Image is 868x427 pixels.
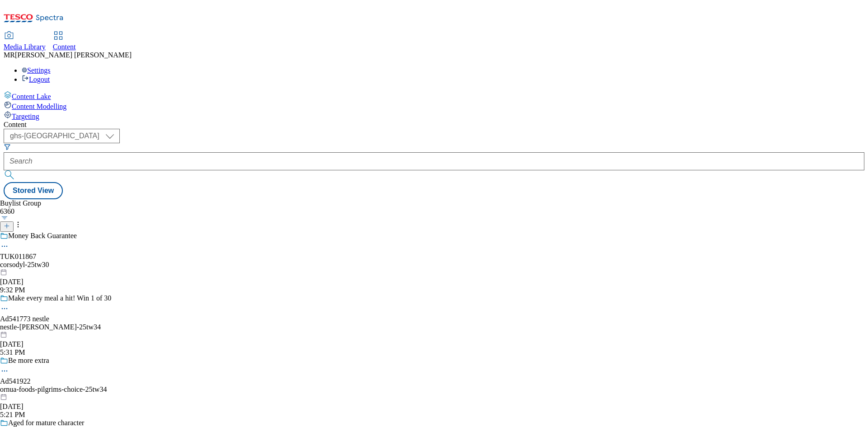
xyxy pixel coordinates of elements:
[8,232,77,240] div: Money Back Guarantee
[4,43,46,51] span: Media Library
[4,182,63,199] button: Stored View
[22,66,51,74] a: Settings
[4,143,11,150] svg: Search Filters
[4,121,864,129] div: Content
[12,113,39,120] span: Targeting
[8,294,111,302] div: Make every meal a hit! Win 1 of 30
[4,101,864,111] a: Content Modelling
[4,111,864,121] a: Targeting
[22,75,50,83] a: Logout
[12,103,66,110] span: Content Modelling
[4,51,15,59] span: MR
[53,32,76,51] a: Content
[15,51,132,59] span: [PERSON_NAME] [PERSON_NAME]
[8,357,49,365] div: Be more extra
[4,32,46,51] a: Media Library
[4,152,864,170] input: Search
[12,93,51,100] span: Content Lake
[53,43,76,51] span: Content
[4,91,864,101] a: Content Lake
[8,419,84,427] div: Aged for mature character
